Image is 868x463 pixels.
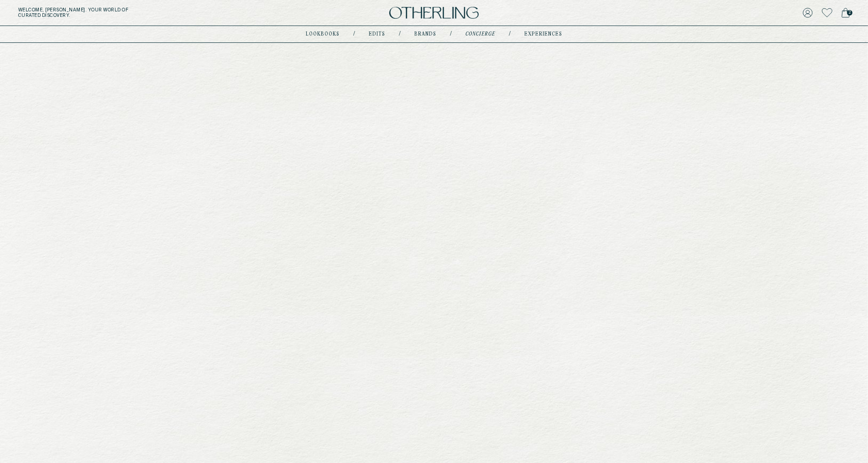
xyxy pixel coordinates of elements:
div: / [450,31,452,38]
a: concierge [465,32,495,36]
a: Brands [414,32,436,36]
div: / [399,31,401,38]
div: / [509,31,511,38]
div: / [353,31,355,38]
h5: Welcome, [PERSON_NAME] . Your world of curated discovery. [18,7,268,18]
span: 2 [847,10,852,16]
img: logo [389,7,479,19]
a: lookbooks [306,32,340,36]
a: experiences [524,32,562,36]
a: 2 [842,6,850,19]
a: Edits [369,32,385,36]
